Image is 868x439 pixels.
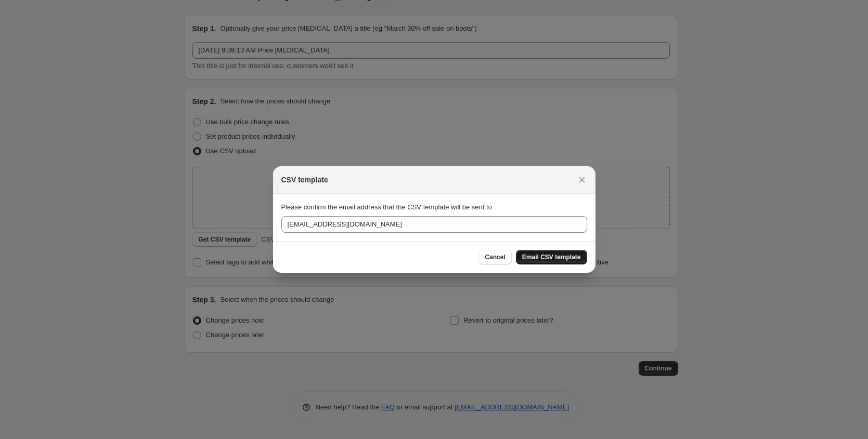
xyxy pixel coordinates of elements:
button: Email CSV template [516,250,587,264]
span: Please confirm the email address that the CSV template will be sent to [281,203,492,211]
span: Email CSV template [522,253,581,261]
button: Cancel [478,250,511,264]
button: Close [575,172,589,187]
span: Cancel [485,253,505,261]
h2: CSV template [281,175,328,185]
